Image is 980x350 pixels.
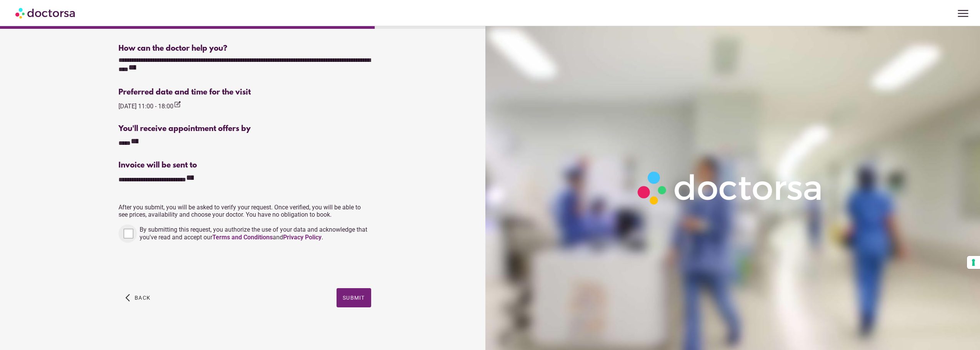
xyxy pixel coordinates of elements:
[343,295,365,301] span: Submit
[140,226,367,241] span: By submitting this request, you authorize the use of your data and acknowledge that you've read a...
[337,288,371,307] button: Submit
[283,234,322,241] a: Privacy Policy
[15,4,76,22] img: Doctorsa.com
[122,288,153,307] button: arrow_back_ios Back
[118,44,371,53] div: How can the doctor help you?
[632,166,828,210] img: Logo-Doctorsa-trans-White-partial-flat.png
[967,256,980,269] button: Your consent preferences for tracking technologies
[118,101,181,111] div: [DATE] 11:00 - 18:00
[118,124,371,133] div: You'll receive appointment offers by
[135,295,150,301] span: Back
[956,6,970,21] span: menu
[173,101,181,108] i: edit_square
[212,234,273,241] a: Terms and Conditions
[118,250,235,280] iframe: reCAPTCHA
[118,161,371,170] div: Invoice will be sent to
[118,88,371,97] div: Preferred date and time for the visit
[118,204,371,218] p: After you submit, you will be asked to verify your request. Once verified, you will be able to se...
